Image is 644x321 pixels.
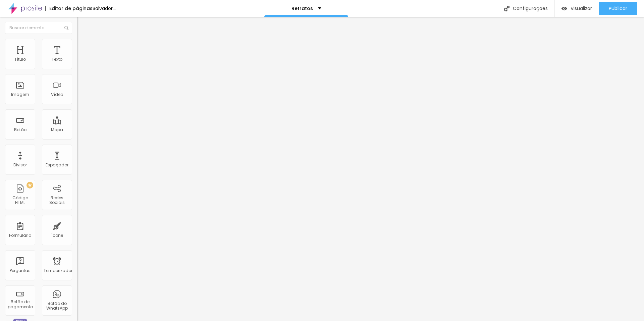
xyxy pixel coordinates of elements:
font: Divisor [13,162,27,168]
font: Vídeo [51,92,63,97]
font: Salvador... [93,5,116,12]
font: Espaçador [46,162,68,168]
button: Visualizar [555,2,599,15]
font: Botão [14,127,26,132]
iframe: Editor [77,17,644,321]
font: Editor de páginas [49,5,93,12]
font: Botão do WhatsApp [46,301,68,311]
img: view-1.svg [561,6,567,11]
font: Perguntas [10,268,31,273]
font: Redes Sociais [49,195,65,205]
img: Ícone [504,6,509,11]
font: Retratos [291,5,313,12]
font: Ícone [51,232,63,238]
input: Buscar elemento [5,22,72,34]
font: Texto [52,56,62,62]
font: Mapa [51,127,63,132]
font: Botão de pagamento [8,299,33,309]
font: Publicar [609,5,627,12]
font: Imagem [11,92,29,97]
button: Publicar [599,2,637,15]
font: Título [14,56,26,62]
font: Visualizar [571,5,592,12]
font: Configurações [513,5,548,12]
font: Código HTML [12,195,28,205]
img: Ícone [64,26,68,30]
font: Formulário [9,232,31,238]
font: Temporizador [44,268,72,273]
